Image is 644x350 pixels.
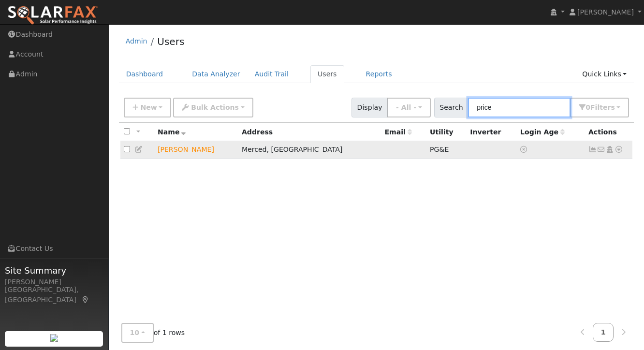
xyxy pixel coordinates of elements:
span: Filter [590,103,615,111]
a: Dashboard [119,65,171,83]
button: Bulk Actions [173,98,253,117]
button: - All - [387,98,431,117]
input: Search [468,98,571,117]
img: SolarFax [7,5,98,26]
div: Utility [430,127,463,137]
span: Bulk Actions [191,103,239,111]
span: s [611,103,615,111]
a: Users [310,65,344,83]
span: PG&E [430,146,449,153]
span: [PERSON_NAME] [577,8,634,16]
td: Lead [154,141,238,159]
div: [PERSON_NAME] [5,277,103,287]
a: Show Graph [588,146,597,153]
div: Address [242,127,378,137]
div: [GEOGRAPHIC_DATA], [GEOGRAPHIC_DATA] [5,285,103,305]
span: New [140,103,157,111]
button: 0Filters [570,98,629,117]
i: No email address [597,146,606,153]
div: Actions [588,127,629,137]
a: Quick Links [575,65,634,83]
a: Map [81,296,90,304]
span: Name [158,128,186,136]
button: New [124,98,172,117]
span: 10 [130,329,140,336]
a: Data Analyzer [185,65,248,83]
a: 1 [593,323,614,342]
span: Site Summary [5,264,103,277]
a: Edit User [135,146,144,153]
span: Search [434,98,468,117]
span: Display [351,98,388,117]
a: Audit Trail [248,65,296,83]
div: Inverter [470,127,513,137]
span: Email [385,128,412,136]
td: Merced, [GEOGRAPHIC_DATA] [238,141,381,159]
a: Admin [126,37,147,45]
button: 10 [121,323,154,343]
a: Login As [605,146,614,153]
a: Users [157,36,184,47]
img: retrieve [50,334,58,342]
a: No login access [520,146,529,153]
span: of 1 rows [121,323,185,343]
a: Other actions [615,145,623,155]
a: Reports [359,65,399,83]
span: Days since last login [520,128,565,136]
